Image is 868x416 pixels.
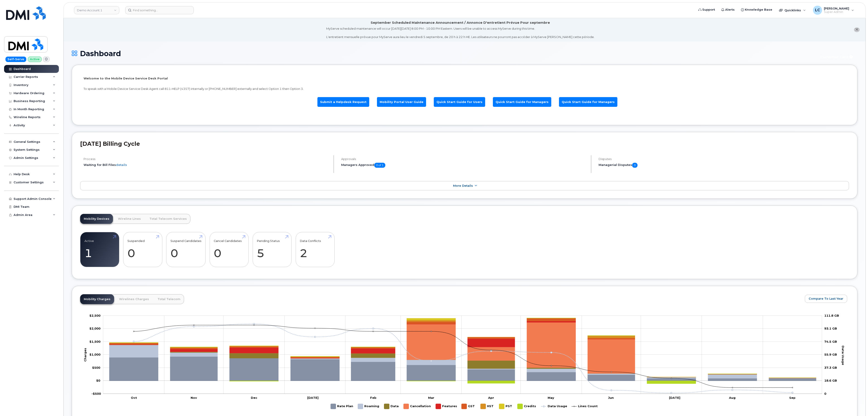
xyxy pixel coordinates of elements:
g: $0 [91,392,101,395]
g: $0 [89,353,101,356]
h4: Disputes [599,157,849,161]
a: Suspended 0 [127,235,158,265]
a: Mobility Portal User Guide [377,97,426,107]
tspan: $2,000 [89,327,101,330]
a: Wirelines Charges [115,294,153,304]
span: More Details [453,184,473,187]
tspan: 0 [824,392,826,395]
a: Total Telecom Services [146,214,190,224]
button: close notification [854,27,860,32]
tspan: 111.8 GB [824,314,839,317]
a: Submit a Helpdesk Request [317,97,369,107]
g: Lines Count [572,402,598,411]
span: 0 of 1 [374,163,385,168]
h5: Managers Approved [341,163,587,168]
tspan: 18.6 GB [824,379,837,382]
g: HST [481,402,495,411]
tspan: $0 [96,379,100,382]
tspan: $1,500 [89,340,101,343]
button: Compare To Last Year [805,295,847,303]
a: Active 1 [84,235,115,265]
tspan: Feb [370,396,376,399]
tspan: $2,500 [89,314,101,317]
g: Chart [83,314,845,411]
g: Rate Plan [331,402,353,411]
a: Mobility Charges [80,294,114,304]
g: Roaming [109,345,816,378]
g: $0 [89,327,101,330]
a: Mobility Devices [80,214,113,224]
tspan: Data Usage [841,346,845,365]
tspan: Apr [488,396,494,399]
a: Data Conflicts 2 [300,235,330,265]
tspan: Oct [131,396,137,399]
tspan: 93.1 GB [824,327,837,330]
tspan: May [548,396,554,399]
tspan: Dec [251,396,257,399]
a: Quick Start Guide for Users [434,97,485,107]
tspan: $1,000 [89,353,101,356]
g: Credits [518,402,537,411]
a: Cancel Candidates 0 [214,235,244,265]
tspan: [DATE] [307,396,319,399]
tspan: 74.5 GB [824,340,837,343]
a: Suspend Candidates 0 [170,235,201,265]
a: Wireline Lines [114,214,144,224]
g: $0 [89,340,101,343]
g: Legend [331,402,598,411]
tspan: 55.9 GB [824,353,837,356]
p: Welcome to the Mobile Device Service Desk Portal [84,76,846,81]
p: To speak with a Mobile Device Service Desk Agent call 811-HELP (4357) internally or [PHONE_NUMBER... [84,87,846,91]
tspan: Charges [83,348,87,361]
tspan: 37.3 GB [824,366,837,369]
li: Waiting for Bill Files [84,163,330,167]
tspan: Aug [729,396,736,399]
g: Roaming [358,402,380,411]
a: Quick Start Guide for Managers [559,97,617,107]
a: Quick Start Guide for Managers [493,97,551,107]
button: Customer Card [817,53,857,61]
h4: Approvals [341,157,587,161]
span: 0 [632,163,638,168]
h1: Dashboard [72,50,814,57]
tspan: Mar [428,396,434,399]
g: $0 [89,314,101,317]
g: Data Usage [541,402,567,411]
g: Cancellation [404,402,431,411]
span: Compare To Last Year [809,296,843,301]
div: September Scheduled Maintenance Announcement / Annonce D'entretient Prévue Pour septembre [371,20,550,25]
g: GST [462,402,476,411]
g: $0 [92,366,100,369]
tspan: Jun [608,396,614,399]
tspan: [DATE] [669,396,680,399]
h4: Process [84,157,330,161]
tspan: Sep [789,396,796,399]
a: Pending Status 5 [257,235,287,265]
tspan: -$500 [91,392,101,395]
g: Data [384,402,399,411]
g: Features [436,402,457,411]
div: MyServe scheduled maintenance will occur [DATE][DATE] 8:00 PM - 10:00 PM Eastern. Users will be u... [326,26,595,39]
tspan: Nov [191,396,197,399]
g: Rate Plan [109,356,816,381]
h2: [DATE] Billing Cycle [80,140,849,147]
h5: Managerial Disputes [599,163,849,168]
g: PST [499,402,513,411]
a: details [116,163,127,167]
a: Total Telecom [154,294,184,304]
g: GST [109,318,816,378]
tspan: $500 [92,366,100,369]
